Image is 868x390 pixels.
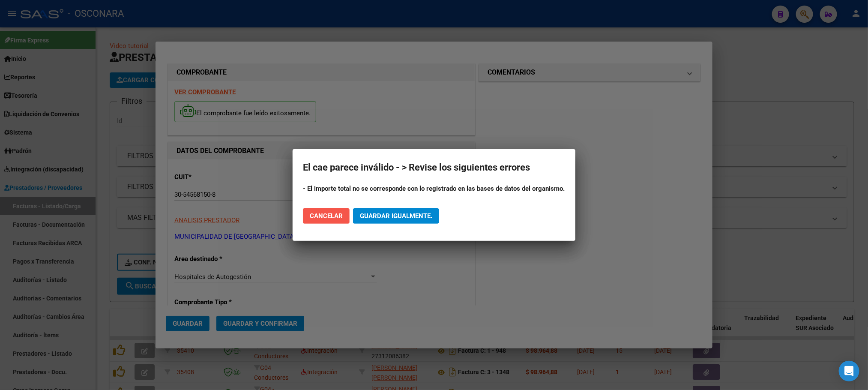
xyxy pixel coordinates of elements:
[839,361,859,381] div: Open Intercom Messenger
[303,208,350,224] button: Cancelar
[353,208,439,224] button: Guardar igualmente.
[310,212,343,220] span: Cancelar
[303,185,565,192] strong: - El importe total no se corresponde con lo registrado en las bases de datos del organismo.
[303,159,565,176] h2: El cae parece inválido - > Revise los siguientes errores
[360,212,432,220] span: Guardar igualmente.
